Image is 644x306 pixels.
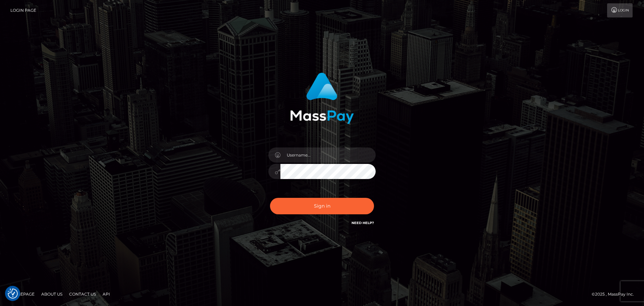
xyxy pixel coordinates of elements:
[66,289,99,299] a: Contact Us
[607,3,633,17] a: Login
[7,289,37,299] a: Homepage
[592,291,639,298] div: © 2025 , MassPay Inc.
[352,221,374,225] a: Need Help?
[39,289,65,299] a: About Us
[100,289,113,299] a: API
[10,3,36,17] a: Login Page
[270,198,374,214] button: Sign in
[8,289,18,299] button: Consent Preferences
[8,289,18,299] img: Revisit consent button
[280,147,376,163] input: Username...
[290,73,354,124] img: MassPay Login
